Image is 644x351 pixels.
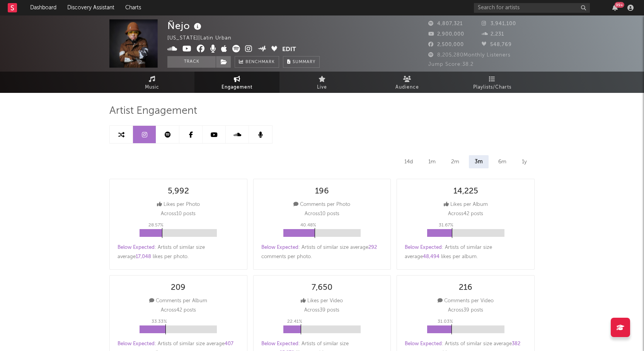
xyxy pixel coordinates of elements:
input: Search for artists [474,3,590,13]
span: 292 [368,245,377,250]
span: Audience [395,83,419,92]
span: 17,048 [136,254,151,259]
a: Playlists/Charts [450,72,535,93]
div: 7,650 [312,283,332,293]
a: Audience [365,72,450,93]
p: Across 42 posts [448,209,483,219]
div: 196 [315,187,329,196]
span: Benchmark [245,58,275,67]
span: 2,900,000 [428,32,464,37]
div: 1y [516,155,533,168]
div: Likes per Video [301,296,343,306]
span: Artist Engagement [109,106,197,116]
div: Likes per Album [444,200,488,209]
span: Below Expected [118,341,155,346]
p: Across 39 posts [304,306,339,315]
button: Edit [282,45,296,55]
div: Comments per Video [438,296,494,306]
div: 14,225 [453,187,478,196]
p: 40.48 % [300,221,316,230]
button: Track [167,56,216,68]
span: Live [317,83,327,92]
span: Below Expected [405,245,442,250]
p: 31.03 % [438,317,453,326]
span: Summary [293,60,315,64]
div: 216 [459,283,472,293]
span: 407 [225,341,233,346]
span: 3,941,100 [482,21,516,26]
a: Music [109,72,194,93]
div: : Artists of similar size average comments per photo . [261,243,383,262]
p: Across 39 posts [448,306,483,315]
div: : Artists of similar size average likes per photo . [118,243,239,262]
span: Jump Score: 38.2 [428,62,474,67]
div: [US_STATE] | Latin Urban [167,34,240,43]
div: 2m [445,155,465,168]
div: 3m [469,155,489,168]
span: Playlists/Charts [473,83,511,92]
p: Across 10 posts [161,209,196,219]
div: Ñejo [167,19,203,32]
span: 382 [512,341,520,346]
div: 5,992 [168,187,189,196]
div: 14d [399,155,419,168]
span: 4,807,321 [428,21,463,26]
a: Live [279,72,365,93]
span: 548,769 [482,42,512,47]
a: Benchmark [235,56,279,68]
span: 8,205,280 Monthly Listeners [428,53,511,58]
span: 48,494 [423,254,440,259]
div: 99 + [615,2,624,8]
a: Engagement [194,72,279,93]
p: 22.41 % [287,317,302,326]
div: Likes per Photo [157,200,200,209]
div: Comments per Album [149,296,207,306]
p: 31.67 % [439,221,453,230]
span: Engagement [221,83,252,92]
p: Across 10 posts [305,209,339,219]
span: Music [145,83,159,92]
span: Below Expected [118,245,155,250]
button: Summary [283,56,320,68]
span: Below Expected [405,341,442,346]
span: 2,231 [482,32,504,37]
div: 6m [492,155,512,168]
div: 209 [171,283,186,293]
span: Below Expected [261,245,298,250]
div: 1m [423,155,441,168]
div: Comments per Photo [293,200,350,209]
span: Below Expected [261,341,298,346]
button: 99+ [612,5,618,11]
div: : Artists of similar size average likes per album . [405,243,526,262]
span: 2,500,000 [428,42,464,47]
p: Across 42 posts [161,306,196,315]
p: 33.33 % [152,317,167,326]
p: 28.57 % [148,221,164,230]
